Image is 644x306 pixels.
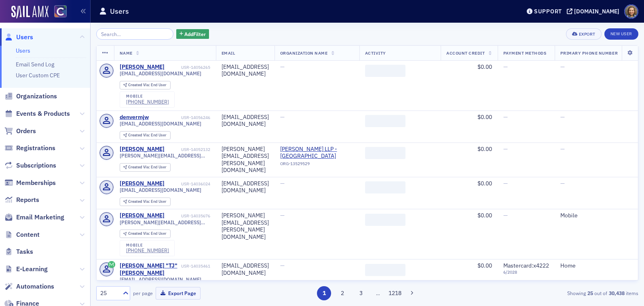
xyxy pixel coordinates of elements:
[222,64,269,78] div: [EMAIL_ADDRESS][DOMAIN_NAME]
[181,263,210,269] div: USR-14035461
[560,113,565,121] span: —
[128,232,167,236] div: End User
[128,199,151,204] span: Created Via :
[604,28,638,40] a: New User
[503,262,549,269] span: Mastercard : x4222
[16,61,54,68] a: Email Send Log
[128,132,151,138] span: Created Via :
[16,265,48,274] span: E-Learning
[16,109,70,118] span: Events & Products
[365,50,386,56] span: Activity
[120,276,201,283] span: [EMAIL_ADDRESS][DOMAIN_NAME]
[120,153,210,159] span: [PERSON_NAME][EMAIL_ADDRESS][PERSON_NAME][DOMAIN_NAME]
[16,33,33,42] span: Users
[128,82,151,87] span: Created Via :
[280,146,354,160] span: Grant Thornton LLP - Denver
[16,144,55,153] span: Registrations
[120,163,171,172] div: Created Via: End User
[16,127,36,136] span: Orders
[16,161,56,170] span: Subscriptions
[120,198,171,206] div: Created Via: End User
[280,63,285,70] span: —
[477,63,492,70] span: $0.00
[4,230,40,239] a: Content
[222,180,269,194] div: [EMAIL_ADDRESS][DOMAIN_NAME]
[126,99,169,105] div: [PHONE_NUMBER]
[222,114,269,128] div: [EMAIL_ADDRESS][DOMAIN_NAME]
[128,83,167,87] div: End User
[503,63,508,70] span: —
[365,214,405,226] span: ‌
[4,282,54,291] a: Automations
[128,231,151,236] span: Created Via :
[280,161,354,169] div: ORG-13529529
[280,113,285,121] span: —
[11,6,49,19] img: SailAMX
[446,50,485,56] span: Account Credit
[120,146,165,153] div: [PERSON_NAME]
[280,146,354,160] a: [PERSON_NAME] LLP - [GEOGRAPHIC_DATA]
[120,212,165,219] a: [PERSON_NAME]
[120,81,171,89] div: Created Via: End User
[574,8,619,15] div: [DOMAIN_NAME]
[4,265,48,274] a: E-Learning
[560,63,565,70] span: —
[166,181,210,187] div: USR-14036024
[503,50,547,56] span: Payment Methods
[579,32,595,36] div: Export
[477,212,492,219] span: $0.00
[463,289,638,297] div: Showing out of items
[126,94,169,99] div: mobile
[4,213,64,222] a: Email Marketing
[100,289,118,297] div: 25
[477,262,492,269] span: $0.00
[4,92,57,101] a: Organizations
[4,161,56,170] a: Subscriptions
[16,282,54,291] span: Automations
[4,195,39,204] a: Reports
[128,200,167,204] div: End User
[120,131,171,140] div: Created Via: End User
[503,212,508,219] span: —
[120,180,165,187] a: [PERSON_NAME]
[16,72,60,79] a: User Custom CPE
[120,121,201,127] span: [EMAIL_ADDRESS][DOMAIN_NAME]
[128,133,167,138] div: End User
[184,30,206,38] span: Add Filter
[126,247,169,253] a: [PHONE_NUMBER]
[372,289,384,297] span: …
[336,286,350,300] button: 2
[503,113,508,121] span: —
[176,29,209,39] button: AddFilter
[4,33,33,42] a: Users
[16,247,33,256] span: Tasks
[503,180,508,187] span: —
[16,47,30,54] a: Users
[16,195,39,204] span: Reports
[477,113,492,121] span: $0.00
[133,289,153,297] label: per page
[560,262,618,270] div: Home
[110,6,129,16] h1: Users
[365,115,405,127] span: ‌
[4,178,56,187] a: Memberships
[166,213,210,219] div: USR-14035676
[120,64,165,71] a: [PERSON_NAME]
[120,229,171,238] div: Created Via: End User
[16,178,56,187] span: Memberships
[120,70,201,76] span: [EMAIL_ADDRESS][DOMAIN_NAME]
[560,212,618,219] div: Mobile
[365,181,405,193] span: ‌
[166,147,210,152] div: USR-14052132
[16,213,64,222] span: Email Marketing
[120,114,149,121] a: denvermjw
[120,262,180,276] a: [PERSON_NAME] "TJ" [PERSON_NAME]
[365,65,405,77] span: ‌
[280,50,328,56] span: Organization Name
[222,50,235,56] span: Email
[16,92,57,101] span: Organizations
